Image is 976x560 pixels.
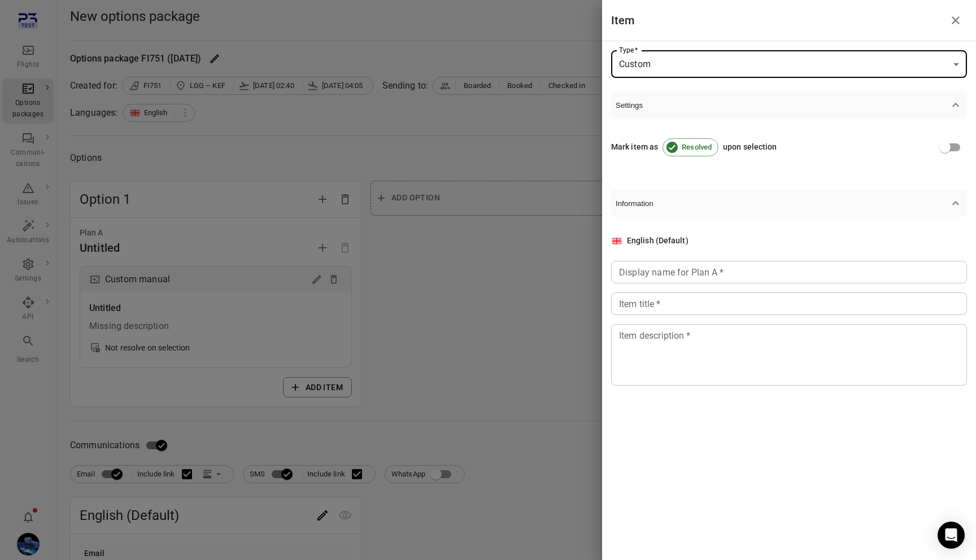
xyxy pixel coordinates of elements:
[611,11,635,29] h1: Item
[616,101,949,110] span: Settings
[611,217,967,404] div: Settings
[616,199,949,208] span: Information
[611,138,777,156] div: Mark item as upon selection
[944,9,967,32] button: Close drawer
[619,45,638,55] label: Type
[934,137,956,158] span: Mark item as Resolved on selection
[611,190,967,217] button: Information
[611,91,967,119] button: Settings
[676,142,718,153] span: Resolved
[627,235,689,247] div: English (Default)
[611,119,967,176] div: Settings
[938,522,965,549] div: Open Intercom Messenger
[619,58,949,71] span: Custom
